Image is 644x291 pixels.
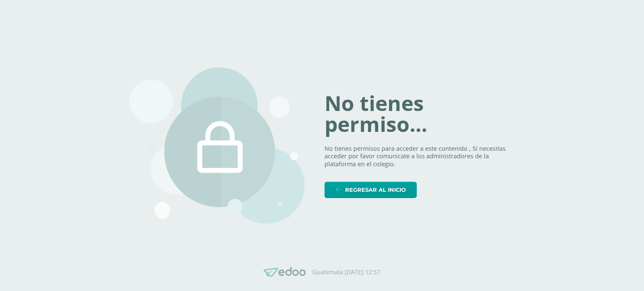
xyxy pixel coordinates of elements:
h1: No tienes permiso... [325,93,515,134]
img: Edoo [264,267,306,277]
p: Guatemala [DATE] 12:57 [312,268,380,276]
img: 403.png [129,67,304,224]
span: Regresar al inicio [345,182,406,198]
a: Regresar al inicio [325,182,417,198]
p: No tienes permisos para acceder a este contenido , Si necesitas acceder por favor comunicate a lo... [325,145,515,168]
